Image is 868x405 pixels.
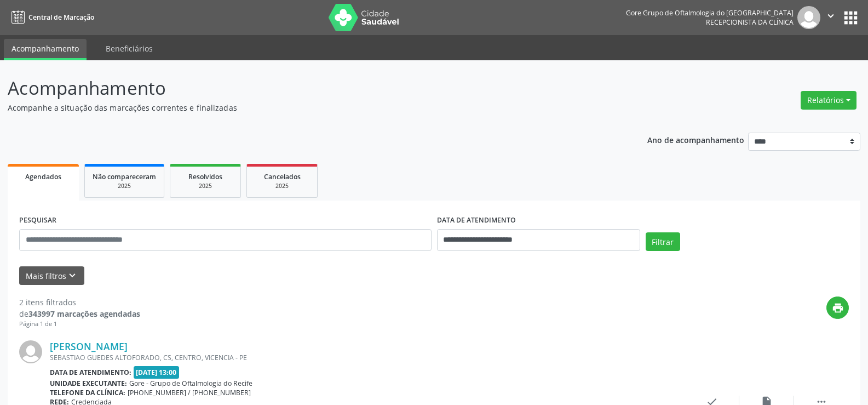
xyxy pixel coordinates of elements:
[93,182,156,190] div: 2025
[50,368,131,377] b: Data de atendimento:
[50,379,127,388] b: Unidade executante:
[98,39,160,58] a: Beneficiários
[134,366,180,379] span: [DATE] 13:00
[255,182,309,190] div: 2025
[28,309,140,319] strong: 343997 marcações agendadas
[66,270,78,282] i: keyboard_arrow_down
[841,8,860,27] button: apps
[820,6,841,29] button: 
[19,266,84,286] button: Mais filtroskeyboard_arrow_down
[50,340,128,352] a: [PERSON_NAME]
[646,232,680,251] button: Filtrar
[178,182,233,190] div: 2025
[826,296,849,319] button: print
[8,102,605,113] p: Acompanhe a situação das marcações correntes e finalizadas
[706,18,794,27] span: Recepcionista da clínica
[4,39,87,60] a: Acompanhamento
[264,172,301,181] span: Cancelados
[8,8,94,26] a: Central de Marcação
[28,13,94,22] span: Central de Marcação
[19,296,140,308] div: 2 itens filtrados
[50,353,685,362] div: SEBASTIAO GUEDES ALTOFORADO, CS, CENTRO, VICENCIA - PE
[93,172,156,181] span: Não compareceram
[25,172,61,181] span: Agendados
[19,212,56,229] label: PESQUISAR
[832,302,844,314] i: print
[437,212,516,229] label: DATA DE ATENDIMENTO
[19,308,140,320] div: de
[647,133,744,146] p: Ano de acompanhamento
[188,172,222,181] span: Resolvidos
[19,340,42,363] img: img
[50,388,125,397] b: Telefone da clínica:
[128,388,251,397] span: [PHONE_NUMBER] / [PHONE_NUMBER]
[801,91,856,110] button: Relatórios
[129,379,252,388] span: Gore - Grupo de Oftalmologia do Recife
[797,6,820,29] img: img
[8,75,605,102] p: Acompanhamento
[19,320,140,329] div: Página 1 de 1
[825,10,837,22] i: 
[626,8,794,18] div: Gore Grupo de Oftalmologia do [GEOGRAPHIC_DATA]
